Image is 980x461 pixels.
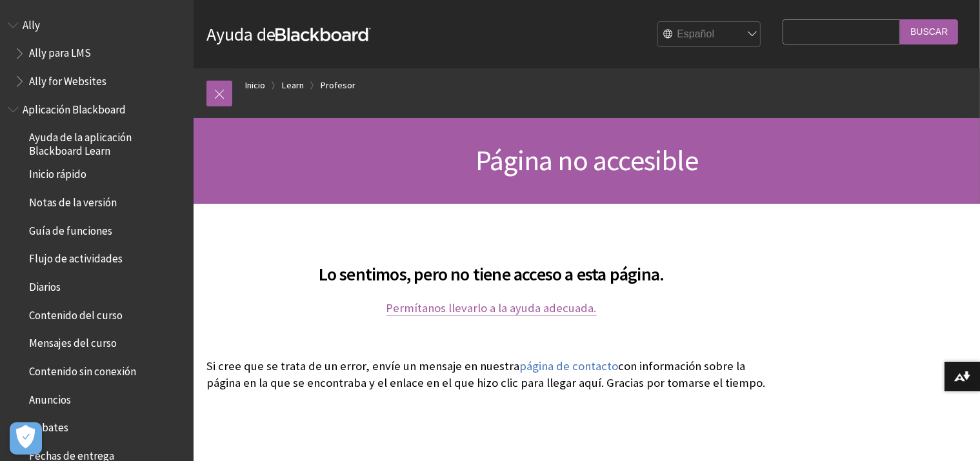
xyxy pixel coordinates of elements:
[29,417,68,435] span: Debates
[29,333,117,350] span: Mensajes del curso
[29,43,91,60] span: Ally para LMS
[245,77,265,93] a: Inicio
[8,14,186,92] nav: Book outline for Anthology Ally Help
[23,14,40,32] span: Ally
[519,358,618,374] a: página de contacto
[29,304,123,322] span: Contenido del curso
[29,389,71,406] span: Anuncios
[29,70,106,88] span: Ally for Websites
[23,99,126,116] span: Aplicación Blackboard
[29,360,136,378] span: Contenido sin conexión
[275,28,371,41] strong: Blackboard
[321,77,355,93] a: Profesor
[10,422,42,455] button: Abrir preferencias
[658,22,761,48] select: Site Language Selector
[900,19,958,44] input: Buscar
[206,358,776,391] p: Si cree que se trata de un error, envíe un mensaje en nuestra con información sobre la página en ...
[29,191,117,209] span: Notas de la versión
[29,248,123,266] span: Flujo de actividades
[386,300,597,316] a: Permítanos llevarlo a la ayuda adecuada.
[29,164,86,181] span: Inicio rápido
[29,127,185,157] span: Ayuda de la aplicación Blackboard Learn
[282,77,304,93] a: Learn
[475,142,698,178] span: Página no accesible
[206,23,371,46] a: Ayuda deBlackboard
[29,276,61,293] span: Diarios
[29,220,112,237] span: Guía de funciones
[206,245,776,288] h2: Lo sentimos, pero no tiene acceso a esta página.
